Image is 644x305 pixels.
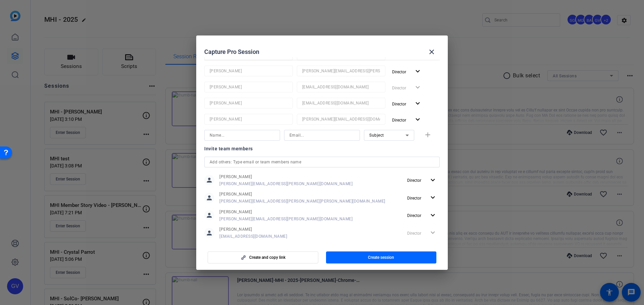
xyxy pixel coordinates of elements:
[405,192,440,204] button: Director
[208,251,318,263] button: Create and copy link
[204,145,440,153] div: Invite team members
[219,199,385,204] span: [PERSON_NAME][EMAIL_ADDRESS][PERSON_NAME][PERSON_NAME][DOMAIN_NAME]
[414,99,422,108] mat-icon: expand_more
[326,251,437,263] button: Create session
[204,193,214,203] mat-icon: person
[210,115,287,123] input: Name...
[428,48,436,56] mat-icon: close
[392,70,406,74] span: Director
[219,174,353,179] span: [PERSON_NAME]
[302,115,380,123] input: Email...
[219,227,287,232] span: [PERSON_NAME]
[392,54,406,58] span: Director
[210,67,287,75] input: Name...
[392,118,406,123] span: Director
[405,209,440,221] button: Director
[302,99,380,107] input: Email...
[389,50,425,62] button: Director
[219,192,385,197] span: [PERSON_NAME]
[414,116,422,124] mat-icon: expand_more
[389,114,425,126] button: Director
[249,255,285,260] span: Create and copy link
[219,234,287,239] span: [EMAIL_ADDRESS][DOMAIN_NAME]
[219,216,353,222] span: [PERSON_NAME][EMAIL_ADDRESS][PERSON_NAME][DOMAIN_NAME]
[369,133,384,138] span: Subject
[407,178,421,183] span: Director
[405,174,440,186] button: Director
[204,175,214,185] mat-icon: person
[389,66,425,78] button: Director
[302,67,380,75] input: Email...
[429,194,437,202] mat-icon: expand_more
[219,181,353,186] span: [PERSON_NAME][EMAIL_ADDRESS][PERSON_NAME][DOMAIN_NAME]
[204,210,214,220] mat-icon: person
[368,255,394,260] span: Create session
[219,209,353,215] span: [PERSON_NAME]
[204,228,214,238] mat-icon: person
[210,83,287,91] input: Name...
[204,44,440,60] div: Capture Pro Session
[429,211,437,220] mat-icon: expand_more
[407,196,421,201] span: Director
[302,83,380,91] input: Email...
[210,99,287,107] input: Name...
[407,213,421,218] span: Director
[289,131,355,139] input: Email...
[210,131,275,139] input: Name...
[389,98,425,110] button: Director
[392,102,406,106] span: Director
[429,176,437,184] mat-icon: expand_more
[414,67,422,76] mat-icon: expand_more
[210,158,434,166] input: Add others: Type email or team members name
